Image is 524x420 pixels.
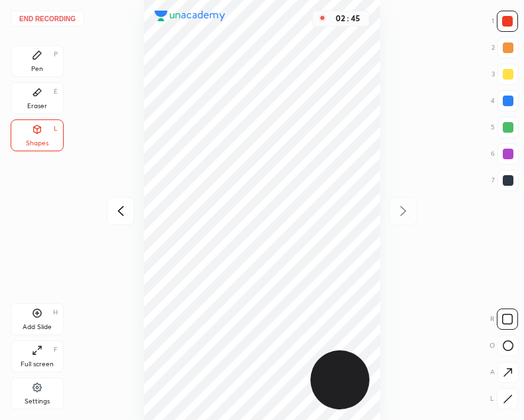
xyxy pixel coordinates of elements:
[53,309,58,316] div: H
[332,14,363,23] div: 02 : 45
[490,388,518,409] div: L
[491,117,519,138] div: 5
[490,362,519,383] div: A
[27,103,47,109] div: Eraser
[491,90,519,111] div: 4
[491,143,519,165] div: 6
[54,88,58,95] div: E
[23,324,52,330] div: Add Slide
[491,37,519,58] div: 2
[54,51,58,58] div: P
[26,140,48,147] div: Shapes
[490,335,519,356] div: O
[31,66,43,72] div: Pen
[491,11,518,32] div: 1
[25,398,50,405] div: Settings
[490,309,518,330] div: R
[21,361,54,368] div: Full screen
[54,346,58,353] div: F
[54,125,58,132] div: L
[155,11,226,21] img: logo.38c385cc.svg
[491,170,519,191] div: 7
[491,64,519,85] div: 3
[11,11,84,27] button: End recording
